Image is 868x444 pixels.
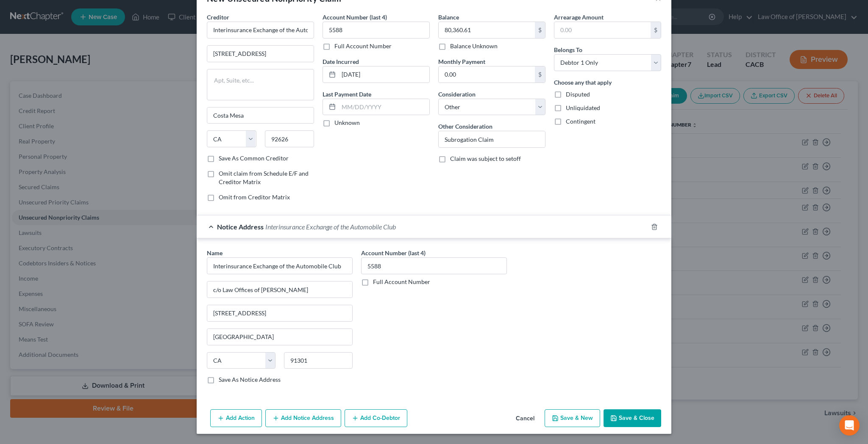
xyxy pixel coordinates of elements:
[554,78,612,87] label: Choose any that apply
[439,22,535,38] input: 0.00
[339,99,429,115] input: MM/DD/YYYY
[361,257,507,274] input: XXXX
[554,46,582,53] span: Belongs To
[450,42,498,50] label: Balance Unknown
[839,415,860,436] div: Open Intercom Messenger
[566,91,590,98] span: Disputed
[219,375,281,384] label: Save As Notice Address
[604,409,661,427] button: Save & Close
[207,108,314,124] input: Enter city...
[438,13,459,22] label: Balance
[217,223,264,231] span: Notice Address
[535,22,545,38] div: $
[207,281,352,298] input: Enter address...
[439,131,545,147] input: Specify...
[323,22,430,39] input: XXXX
[323,57,359,66] label: Date Incurred
[207,14,229,21] span: Creditor
[207,46,314,62] input: Enter address...
[554,13,604,22] label: Arrearage Amount
[207,257,353,274] input: Search by name...
[509,410,541,427] button: Cancel
[207,249,223,256] span: Name
[339,66,429,83] input: MM/DD/YYYY
[438,122,492,131] label: Other Consideration
[323,13,387,22] label: Account Number (last 4)
[438,57,485,66] label: Monthly Payment
[323,90,371,99] label: Last Payment Date
[535,66,545,83] div: $
[210,409,262,427] button: Add Action
[450,155,521,162] span: Claim was subject to setoff
[334,42,392,50] label: Full Account Number
[651,22,661,38] div: $
[265,409,341,427] button: Add Notice Address
[284,352,353,369] input: Enter zip..
[219,170,309,185] span: Omit claim from Schedule E/F and Creditor Matrix
[361,248,426,257] label: Account Number (last 4)
[219,154,289,163] label: Save As Common Creditor
[219,193,290,201] span: Omit from Creditor Matrix
[566,104,600,111] span: Unliquidated
[438,90,476,99] label: Consideration
[554,22,651,38] input: 0.00
[265,130,314,147] input: Enter zip...
[334,119,360,127] label: Unknown
[373,278,430,286] label: Full Account Number
[207,305,352,321] input: Apt, Suite, etc...
[439,66,535,83] input: 0.00
[545,409,600,427] button: Save & New
[345,409,407,427] button: Add Co-Debtor
[207,22,314,39] input: Search creditor by name...
[207,329,352,345] input: Enter city...
[265,223,396,231] span: Interinsurance Exchange of the Automobile Club
[566,118,595,125] span: Contingent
